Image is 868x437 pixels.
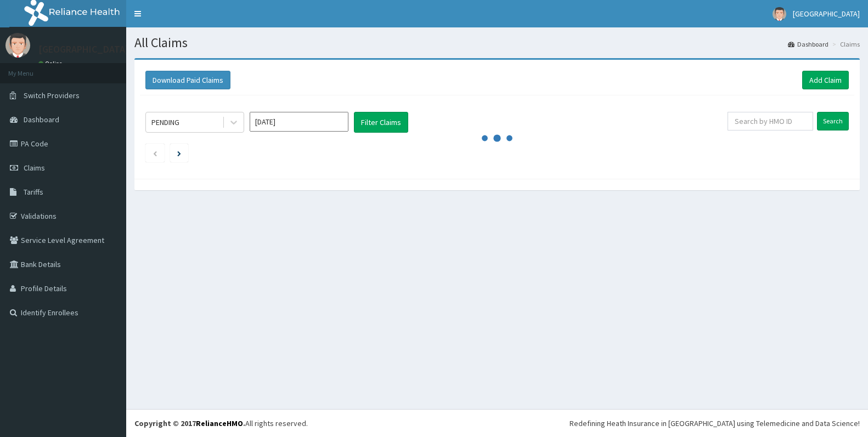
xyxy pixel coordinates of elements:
[250,112,348,132] input: Select Month and Year
[728,112,813,130] input: Search by HMO ID
[802,71,849,89] a: Add Claim
[38,60,65,67] a: Online
[134,418,245,428] strong: Copyright © 2017 .
[481,122,514,155] svg: audio-loading
[145,71,230,89] button: Download Paid Claims
[773,7,786,21] img: User Image
[817,112,849,130] input: Search
[5,33,30,58] img: User Image
[196,418,243,428] a: RelianceHMO
[788,39,828,49] a: Dashboard
[830,39,860,49] li: Claims
[570,418,860,429] div: Redefining Heath Insurance in [GEOGRAPHIC_DATA] using Telemedicine and Data Science!
[177,148,181,158] a: Next page
[134,36,860,50] h1: All Claims
[153,148,157,158] a: Previous page
[151,117,179,128] div: PENDING
[24,115,59,124] span: Dashboard
[24,90,80,100] span: Switch Providers
[793,9,860,19] span: [GEOGRAPHIC_DATA]
[24,187,43,197] span: Tariffs
[38,44,129,54] p: [GEOGRAPHIC_DATA]
[126,409,868,437] footer: All rights reserved.
[354,112,408,133] button: Filter Claims
[24,163,45,173] span: Claims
